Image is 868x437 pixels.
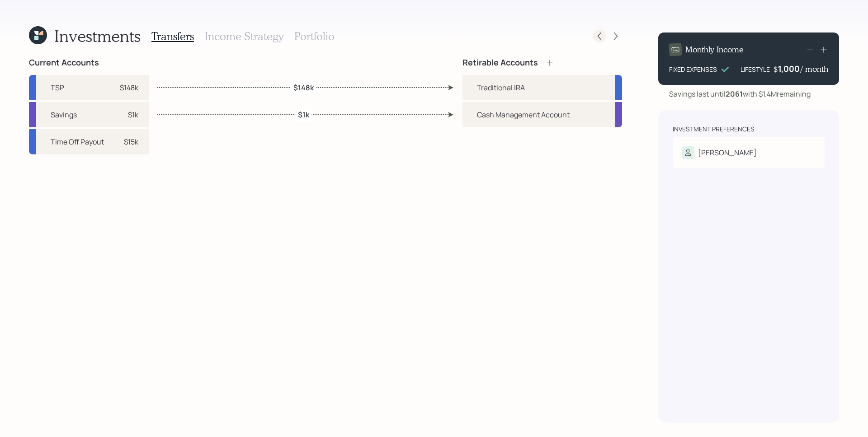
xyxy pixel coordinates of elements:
[685,45,744,55] h4: Monthly Income
[151,30,194,43] h3: Transfers
[120,82,138,93] div: $148k
[774,64,778,74] h4: $
[726,89,743,99] b: 2061
[778,63,801,74] div: 1,000
[669,65,717,74] div: FIXED EXPENSES
[51,82,64,93] div: TSP
[293,82,314,92] label: $148k
[477,109,570,120] div: Cash Management Account
[698,147,757,158] div: [PERSON_NAME]
[477,82,525,93] div: Traditional IRA
[298,109,309,119] label: $1k
[462,58,538,68] h4: Retirable Accounts
[294,30,335,43] h3: Portfolio
[51,109,77,120] div: Savings
[669,88,811,99] div: Savings last until with $1.4M remaining
[29,58,99,68] h4: Current Accounts
[673,125,755,134] div: Investment Preferences
[128,109,138,120] div: $1k
[801,64,828,74] h4: / month
[51,136,104,147] div: Time Off Payout
[124,136,138,147] div: $15k
[205,30,283,43] h3: Income Strategy
[741,65,770,74] div: LIFESTYLE
[54,26,141,46] h1: Investments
